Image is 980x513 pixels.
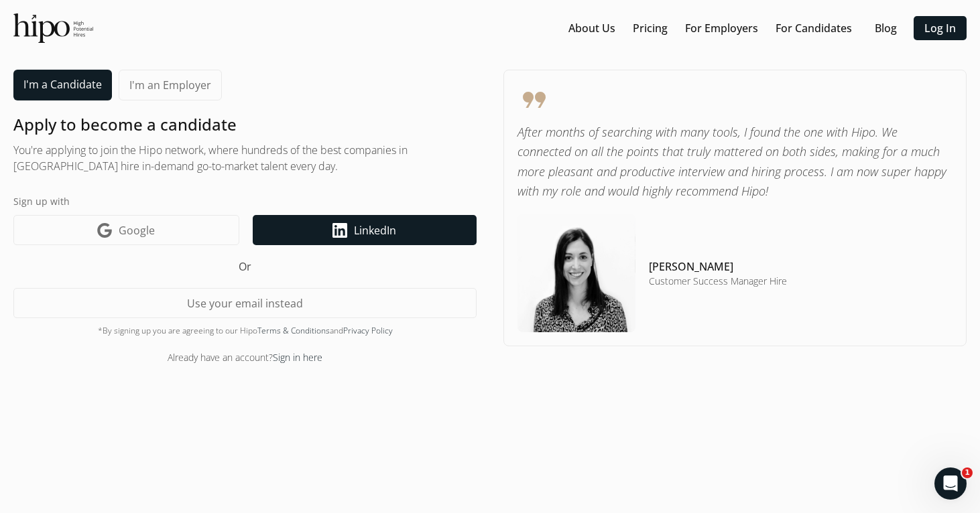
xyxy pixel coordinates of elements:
[924,20,956,36] a: Log In
[770,16,857,40] button: For Candidates
[517,214,635,332] img: testimonial-image
[13,350,477,364] div: Already have an account?
[119,70,222,100] a: I'm an Employer
[864,16,907,40] button: Blog
[685,20,758,36] a: For Employers
[776,20,852,36] a: For Candidates
[962,467,973,478] span: 1
[563,16,621,40] button: About Us
[13,194,477,208] label: Sign up with
[517,123,953,201] p: After months of searching with many tools, I found the one with Hipo. We connected on all the poi...
[649,259,787,275] h4: [PERSON_NAME]
[934,467,967,500] iframe: Intercom live chat
[627,16,673,40] button: Pricing
[13,259,477,275] h5: Or
[13,215,239,245] a: Google
[343,325,393,336] a: Privacy Policy
[253,215,477,245] a: LinkedIn
[13,325,477,337] div: *By signing up you are agreeing to our Hipo and
[13,70,112,100] a: I'm a Candidate
[649,275,787,288] h5: Customer Success Manager Hire
[273,351,322,364] a: Sign in here
[633,20,668,36] a: Pricing
[875,20,897,36] a: Blog
[517,84,953,116] span: format_quote
[354,222,396,238] span: LinkedIn
[13,13,93,43] img: official-logo
[914,16,967,40] button: Log In
[680,16,763,40] button: For Employers
[13,114,477,135] h1: Apply to become a candidate
[119,222,155,238] span: Google
[568,20,615,36] a: About Us
[13,142,477,174] h2: You're applying to join the Hipo network, where hundreds of the best companies in [GEOGRAPHIC_DAT...
[13,288,477,318] button: Use your email instead
[257,325,330,336] a: Terms & Conditions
